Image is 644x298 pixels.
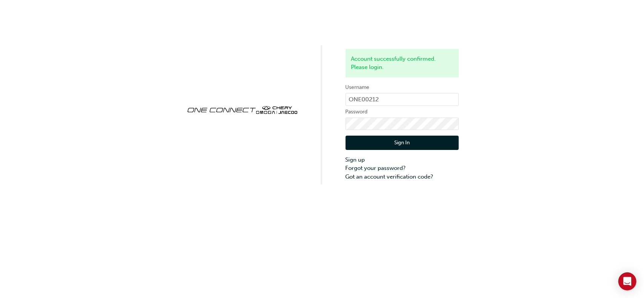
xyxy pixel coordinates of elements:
label: Username [346,83,459,92]
div: Open Intercom Messenger [618,272,636,290]
a: Got an account verification code? [346,173,459,181]
button: Sign In [346,136,459,150]
a: Forgot your password? [346,164,459,173]
div: Account successfully confirmed. Please login. [346,49,459,77]
a: Sign up [346,156,459,164]
input: Username [346,93,459,106]
label: Password [346,107,459,116]
img: oneconnect [186,99,299,119]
